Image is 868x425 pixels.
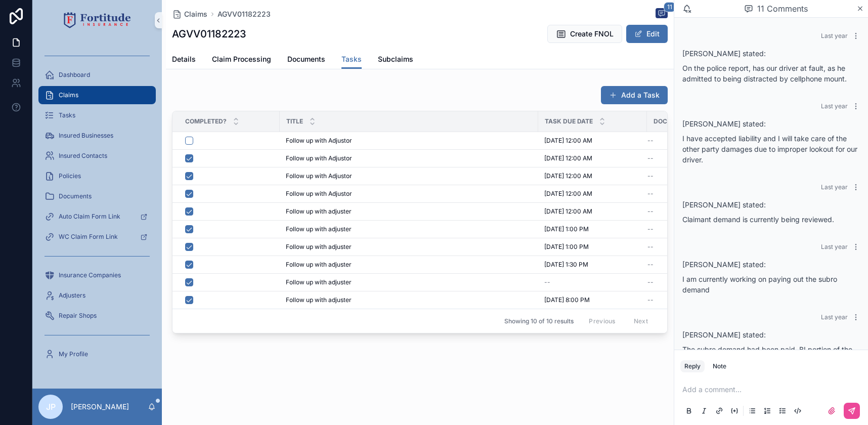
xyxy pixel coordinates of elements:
span: [DATE] 12:00 AM [544,172,592,180]
a: Details [172,50,196,70]
a: My Profile [38,345,156,363]
button: Edit [626,25,668,43]
p: [PERSON_NAME] stated: [682,118,860,129]
span: Documents [287,54,325,64]
a: Claims [172,9,207,19]
a: -- [647,207,741,216]
span: [DATE] 12:00 AM [544,137,592,145]
a: [DATE] 1:30 PM [544,261,641,269]
a: Tasks [341,50,362,69]
a: Follow up with adjuster [286,296,532,304]
a: AGVV01182223 [218,9,271,19]
span: -- [647,172,654,180]
p: Claimant demand is currently being reviewed. [682,214,860,225]
span: -- [647,190,654,198]
span: WC Claim Form Link [59,233,118,241]
a: [DATE] 12:00 AM [544,137,641,145]
span: Tasks [341,54,362,64]
span: Follow up with adjuster [286,225,352,233]
span: Tasks [59,111,75,119]
span: -- [544,278,550,286]
a: Documents [287,50,325,70]
p: The subro demand had been paid. BI portion of the claim is still on-going. The BI portion of the ... [682,344,860,387]
span: Title [286,117,303,125]
span: [DATE] 8:00 PM [544,296,590,304]
span: Details [172,54,196,64]
span: Documents [59,192,92,200]
a: Adjusters [38,286,156,305]
button: Create FNOL [547,25,622,43]
a: Follow up with adjuster [286,261,532,269]
a: [DATE] 12:00 AM [544,172,641,180]
a: Insured Businesses [38,126,156,145]
span: Dashboard [59,71,90,79]
a: Repair Shops [38,307,156,325]
p: I have accepted liability and I will take care of the other party damages due to improper lookout... [682,133,860,165]
span: [DATE] 1:30 PM [544,261,588,269]
p: [PERSON_NAME] stated: [682,199,860,210]
a: -- [647,190,741,198]
a: Dashboard [38,66,156,84]
a: -- [647,261,741,269]
a: Claims [38,86,156,104]
a: [DATE] 8:00 PM [544,296,641,304]
span: Last year [821,32,848,39]
span: -- [647,243,654,251]
a: Follow up with Adjustor [286,190,532,198]
span: Insurance Companies [59,271,121,279]
a: -- [647,172,741,180]
span: Follow up with adjuster [286,296,352,304]
span: Adjusters [59,291,85,300]
a: -- [647,296,741,304]
span: Last year [821,183,848,191]
span: Follow up with Adjustor [286,137,352,145]
span: -- [647,278,654,286]
span: My Profile [59,350,88,358]
span: [DATE] 12:00 AM [544,190,592,198]
span: 11 [664,2,676,12]
span: -- [647,207,654,216]
span: Claim Processing [212,54,271,64]
a: Follow up with adjuster [286,278,532,286]
a: Follow up with Adjustor [286,172,532,180]
a: [DATE] 1:00 PM [544,243,641,251]
a: -- [647,154,741,162]
span: Repair Shops [59,312,97,320]
span: 11 Comments [757,3,808,15]
span: Follow up with Adjustor [286,154,352,162]
span: -- [647,225,654,233]
a: -- [647,243,741,251]
a: -- [544,278,641,286]
button: Note [709,360,730,372]
span: Insured Businesses [59,132,113,140]
span: -- [647,137,654,145]
span: Follow up with Adjustor [286,172,352,180]
span: [DATE] 1:00 PM [544,225,589,233]
h1: AGVV01182223 [172,27,246,41]
a: [DATE] 12:00 AM [544,190,641,198]
span: [DATE] 1:00 PM [544,243,589,251]
span: [DATE] 12:00 AM [544,207,592,216]
span: Follow up with adjuster [286,207,352,216]
span: Showing 10 of 10 results [504,317,574,325]
span: Document [654,117,689,125]
span: JP [46,401,56,413]
span: Follow up with Adjustor [286,190,352,198]
a: Follow up with Adjustor [286,154,532,162]
span: Last year [821,243,848,250]
span: Subclaims [378,54,413,64]
a: Policies [38,167,156,185]
a: Claim Processing [212,50,271,70]
p: [PERSON_NAME] stated: [682,48,860,59]
span: -- [647,261,654,269]
span: Follow up with adjuster [286,278,352,286]
a: Insurance Companies [38,266,156,284]
a: Add a Task [601,86,668,104]
span: Create FNOL [570,29,614,39]
a: WC Claim Form Link [38,228,156,246]
a: Follow up with Adjustor [286,137,532,145]
span: Insured Contacts [59,152,107,160]
a: Follow up with adjuster [286,243,532,251]
div: scrollable content [32,40,162,376]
